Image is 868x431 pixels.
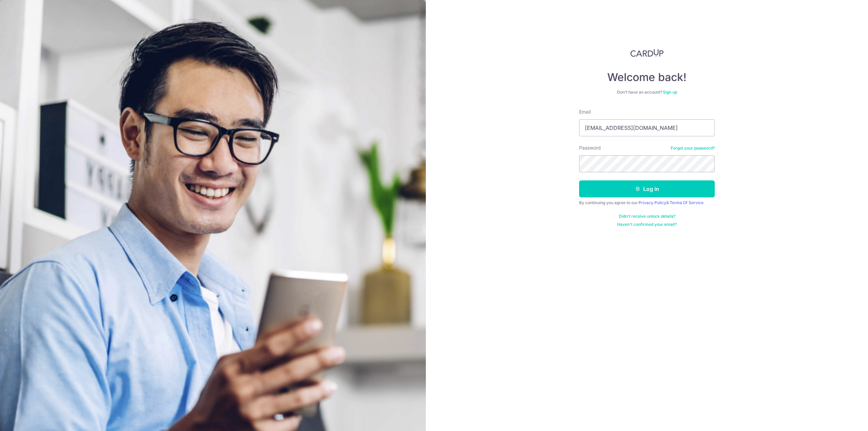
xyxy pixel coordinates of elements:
[579,90,715,95] div: Don’t have an account?
[579,200,715,205] div: By continuing you agree to our &
[617,222,677,227] a: Haven't confirmed your email?
[619,214,675,219] a: Didn't receive unlock details?
[579,119,715,136] input: Enter your Email
[579,144,601,151] label: Password
[638,200,666,205] a: Privacy Policy
[630,49,664,57] img: CardUp Logo
[663,90,677,95] a: Sign up
[579,180,715,197] button: Log in
[579,71,715,84] h4: Welcome back!
[579,109,591,115] label: Email
[671,145,715,151] a: Forgot your password?
[670,200,704,205] a: Terms Of Service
